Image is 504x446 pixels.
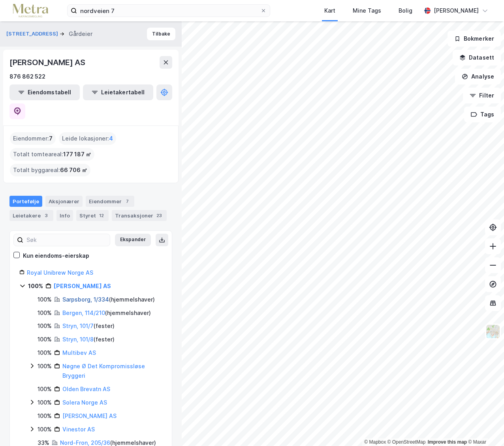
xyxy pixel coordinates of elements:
div: 23 [155,212,164,219]
div: 100% [38,308,52,318]
div: Portefølje [9,196,42,207]
button: Ekspander [115,234,151,246]
a: Improve this map [428,439,467,445]
button: Datasett [453,50,501,66]
a: Olden Brevatn AS [62,386,110,392]
img: Z [485,324,500,339]
div: [PERSON_NAME] AS [9,56,87,69]
span: 66 706 ㎡ [60,165,87,175]
div: Kart [324,6,335,15]
span: 4 [109,134,113,143]
button: Leietakertabell [83,84,153,100]
a: Vinestor AS [62,426,95,433]
input: Søk på adresse, matrikkel, gårdeiere, leietakere eller personer [77,5,260,17]
button: Analyse [455,69,501,84]
a: Stryn, 101/7 [62,322,94,329]
a: Sarpsborg, 1/334 [62,296,109,303]
div: 12 [98,212,105,219]
div: 100% [38,362,52,371]
div: ( hjemmelshaver ) [62,308,151,318]
button: Tilbake [147,28,175,40]
a: Solera Norge AS [62,399,107,406]
div: Kontrollprogram for chat [465,408,504,446]
button: [STREET_ADDRESS] [6,30,60,38]
a: OpenStreetMap [387,439,426,445]
span: 7 [49,134,53,143]
div: 876 862 522 [9,72,45,81]
div: Kun eiendoms-eierskap [23,251,89,260]
div: 3 [42,212,50,219]
button: Bokmerker [448,31,501,47]
img: metra-logo.256734c3b2bbffee19d4.png [13,4,48,18]
div: 100% [38,335,52,344]
div: 100% [38,295,52,304]
div: 100% [38,398,52,407]
div: Styret [76,210,109,221]
a: Nord-Fron, 205/36 [60,439,110,446]
div: Gårdeier [69,29,92,39]
div: ( hjemmelshaver ) [62,295,155,304]
input: Søk [23,234,110,246]
button: Eiendomstabell [9,84,80,100]
a: Royal Unibrew Norge AS [27,269,93,276]
a: Bergen, 114/210 [62,309,105,316]
a: Nøgne Ø Det Kompromissløse Bryggeri [62,363,145,379]
div: 100% [38,425,52,434]
div: 100% [38,411,52,421]
div: ( fester ) [62,335,115,344]
div: Aksjonærer [45,196,83,207]
a: [PERSON_NAME] AS [62,412,117,419]
div: Leietakere [9,210,53,221]
div: 100% [38,348,52,358]
div: 100% [28,281,43,291]
iframe: Chat Widget [465,408,504,446]
button: Tags [464,107,501,122]
div: Mine Tags [353,6,381,15]
div: 100% [38,321,52,331]
div: Leide lokasjoner : [59,132,116,145]
div: [PERSON_NAME] [434,6,479,15]
a: Multibev AS [62,349,96,356]
div: Eiendommer [86,196,134,207]
div: 7 [123,197,131,205]
div: ( fester ) [62,321,115,331]
div: Totalt tomteareal : [10,148,94,161]
a: Mapbox [364,439,386,445]
button: Filter [463,88,501,103]
a: Stryn, 101/8 [62,336,94,343]
div: Totalt byggareal : [10,164,90,176]
a: [PERSON_NAME] AS [54,283,111,289]
div: Info [56,210,73,221]
div: Transaksjoner [112,210,167,221]
div: 100% [38,384,52,394]
div: Eiendommer : [10,132,56,145]
span: 177 187 ㎡ [63,150,91,159]
div: Bolig [399,6,412,15]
